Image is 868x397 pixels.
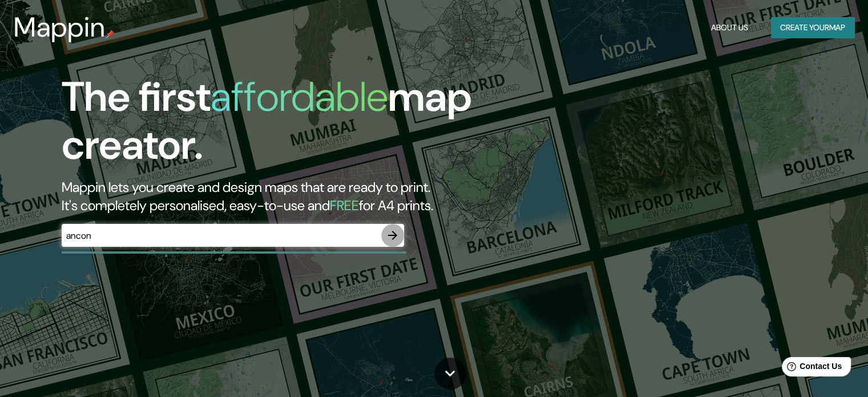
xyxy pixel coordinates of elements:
h2: Mappin lets you create and design maps that are ready to print. It's completely personalised, eas... [62,178,496,215]
input: Choose your favourite place [62,229,381,242]
button: Create yourmap [771,17,854,38]
iframe: Help widget launcher [766,352,855,384]
button: About Us [706,17,753,38]
h1: The first map creator. [62,73,496,178]
img: mappin-pin [106,30,115,39]
h1: affordable [211,70,388,123]
h3: Mappin [14,11,106,43]
h5: FREE [330,197,359,214]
